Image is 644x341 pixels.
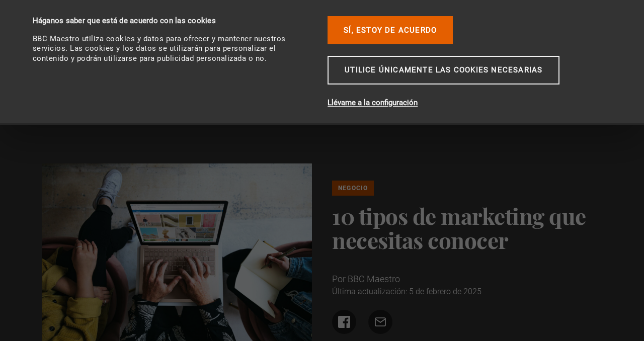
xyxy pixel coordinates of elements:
button: Llévame a la configuración [328,97,619,109]
font: 10 tipos de marketing que necesitas conocer [332,201,586,254]
font: BBC Maestro [348,274,400,284]
font: Sí, estoy de acuerdo [344,26,437,35]
font: Por [332,274,346,284]
button: Utilice únicamente las cookies necesarias [328,56,559,84]
font: BBC Maestro utiliza cookies y datos para ofrecer y mantener nuestros servicios. Las cookies y los... [33,34,286,63]
font: Háganos saber que está de acuerdo con las cookies [33,16,216,25]
font: Utilice únicamente las cookies necesarias [345,65,542,74]
button: Sí, estoy de acuerdo [328,16,453,44]
font: Última actualización: 5 de febrero de 2025 [332,287,481,296]
a: Negocio [332,181,374,196]
font: Llévame a la configuración [328,98,418,107]
font: Negocio [338,185,368,192]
